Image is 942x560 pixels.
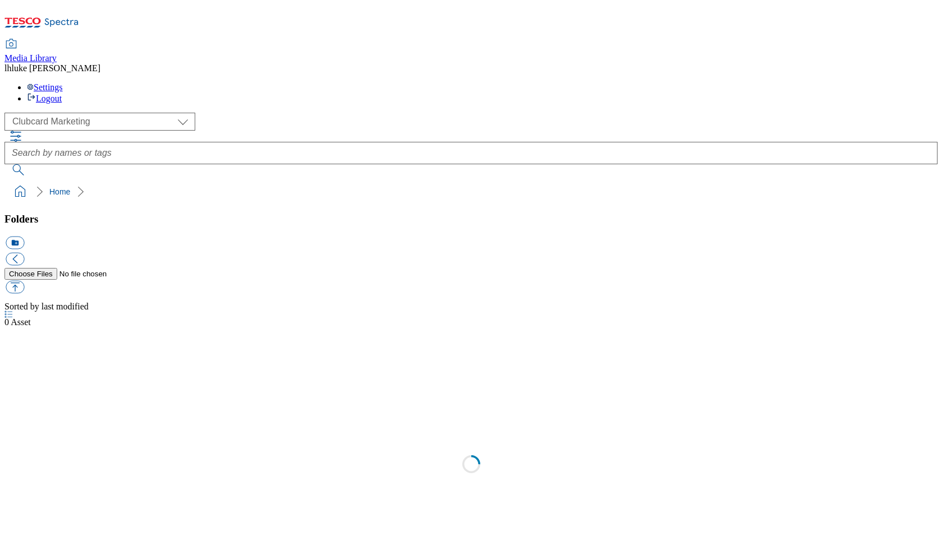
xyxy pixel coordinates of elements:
span: lh [4,63,11,73]
span: Media Library [4,53,57,63]
a: Home [49,187,70,196]
h3: Folders [4,213,938,225]
a: home [11,183,29,201]
nav: breadcrumb [4,181,938,202]
span: Asset [4,317,31,327]
span: 0 [4,317,11,327]
a: Logout [27,94,62,103]
a: Settings [27,82,63,92]
input: Search by names or tags [4,142,938,164]
span: luke [PERSON_NAME] [11,63,100,73]
span: Sorted by last modified [4,302,89,311]
a: Media Library [4,40,57,63]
